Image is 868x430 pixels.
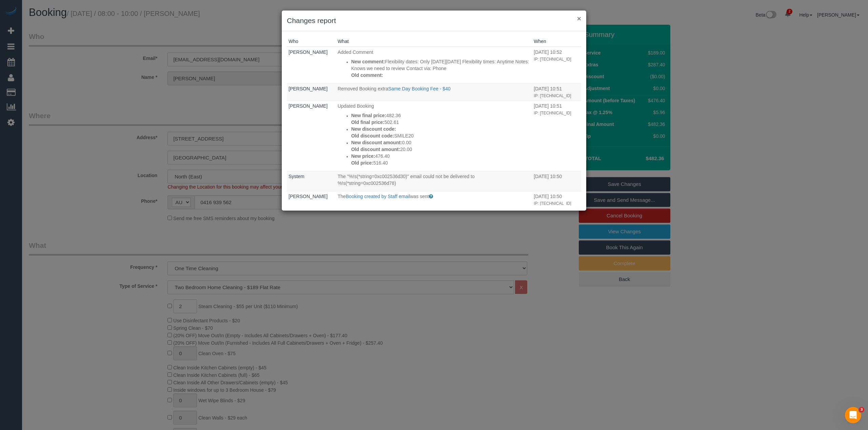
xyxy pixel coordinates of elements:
[282,10,586,211] sui-modal: Changes report
[338,174,475,186] span: The "%!s(*string=0xc002536d30)" email could not be delivered to %!s(*string=0xc002536d78)
[534,93,571,98] small: IP: [TECHNICAL_ID]
[336,191,532,209] td: What
[336,83,532,101] td: What
[351,132,531,139] p: SMILE20
[289,86,328,91] a: [PERSON_NAME]
[534,57,571,62] small: IP: [TECHNICAL_ID]
[351,126,396,132] strong: New discount code:
[351,58,531,72] p: Flexibility dates: Only [DATE][DATE] Flexibility times: Anytime Notes: Knows we need to review Co...
[351,160,373,166] strong: Old price:
[534,201,571,206] small: IP: [TECHNICAL_ID]
[351,140,402,145] strong: New discount amount:
[287,83,336,101] td: Who
[351,147,400,152] strong: Old discount amount:
[534,111,571,115] small: IP: [TECHNICAL_ID]
[351,120,384,125] strong: Old final price:
[351,139,531,146] p: 0.00
[287,171,336,191] td: Who
[351,133,394,138] strong: Old discount code:
[532,47,581,83] td: When
[338,86,388,91] span: Removed Booking extra
[289,103,328,109] a: [PERSON_NAME]
[577,15,581,22] button: ×
[351,113,386,118] strong: New final price:
[351,72,383,78] strong: Old comment:
[351,159,531,166] p: 516.40
[287,191,336,209] td: Who
[287,36,336,47] th: Who
[289,49,328,55] a: [PERSON_NAME]
[351,112,531,119] p: 482.36
[351,146,531,153] p: 20.00
[336,101,532,171] td: What
[287,16,581,26] h3: Changes report
[351,119,531,126] p: 502.61
[410,194,429,199] span: was sent
[532,191,581,209] td: When
[346,194,410,199] a: Booking created by Staff email
[532,83,581,101] td: When
[351,153,375,159] strong: New price:
[338,49,373,55] span: Added Comment
[338,103,374,109] span: Updated Booking
[338,194,346,199] span: The
[532,101,581,171] td: When
[289,174,304,179] a: System
[351,153,531,159] p: 476.40
[859,407,864,412] span: 3
[287,101,336,171] td: Who
[336,171,532,191] td: What
[532,171,581,191] td: When
[351,59,385,64] strong: New comment:
[388,86,451,91] a: Same Day Booking Fee - $40
[287,47,336,83] td: Who
[532,36,581,47] th: When
[845,407,861,423] iframe: Intercom live chat
[336,36,532,47] th: What
[289,194,328,199] a: [PERSON_NAME]
[336,47,532,83] td: What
